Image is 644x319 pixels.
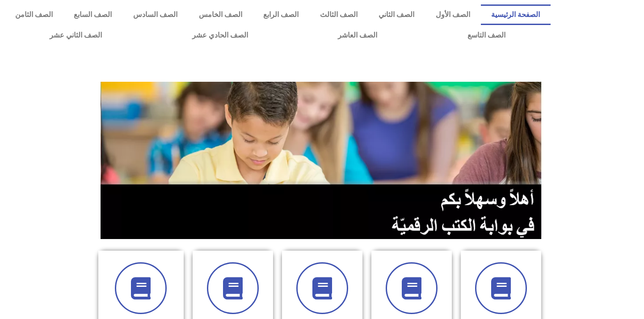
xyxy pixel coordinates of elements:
a: الصف السادس [122,4,188,25]
a: الصف الأول [425,4,481,25]
a: الصف الثاني [368,4,425,25]
a: الصف الحادي عشر [147,25,293,46]
a: الصف الخامس [188,4,253,25]
a: الصف السابع [63,4,123,25]
a: الصف الثاني عشر [4,25,147,46]
a: الصف الرابع [253,4,309,25]
a: الصفحة الرئيسية [481,4,551,25]
a: الصف الثامن [4,4,63,25]
a: الصف العاشر [293,25,423,46]
a: الصف الثالث [309,4,368,25]
a: الصف التاسع [422,25,551,46]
